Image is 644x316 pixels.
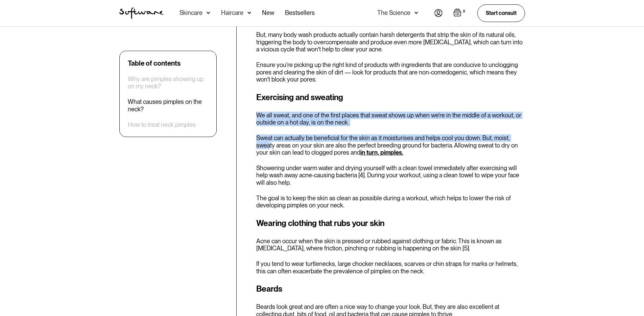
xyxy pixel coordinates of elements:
[256,61,525,83] p: Ensure you're picking up the right kind of products with ingredients that are conducive to unclog...
[256,112,525,126] p: We all sweat, and one of the first places that sweat shows up when we're in the middle of a worko...
[128,121,196,129] a: How to treat neck pimples
[256,164,525,186] p: Showering under warm water and drying yourself with a clean towel immediately after exercising wi...
[461,8,467,15] div: 0
[119,7,163,19] a: home
[256,91,525,104] h3: Exercising and sweating
[128,98,208,113] a: What causes pimples on the neck?
[360,149,403,156] a: in turn, pimples.
[247,9,251,16] img: arrow down
[221,9,243,16] div: Haircare
[119,7,163,19] img: Software Logo
[453,8,467,18] a: Open empty cart
[256,134,525,156] p: Sweat can actually be beneficial for the skin as it moisturises and helps cool you down. But, moi...
[180,9,202,16] div: Skincare
[128,75,208,90] a: Why are pimples showing up on my neck?
[477,4,525,22] a: Start consult
[128,59,181,67] div: Table of contents
[207,9,210,16] img: arrow down
[414,9,418,16] img: arrow down
[256,238,525,252] p: Acne can occur when the skin is pressed or rubbed against clothing or fabric. This is known as [M...
[256,31,525,53] p: But, many body wash products actually contain harsh detergents that strip the skin of its natural...
[377,9,410,16] div: The Science
[256,283,525,295] h3: Beards
[256,260,525,275] p: If you tend to wear turtlenecks, large chocker necklaces, scarves or chin straps for marks or hel...
[256,195,525,209] p: The goal is to keep the skin as clean as possible during a workout, which helps to lower the risk...
[256,217,525,229] h3: Wearing clothing that rubs your skin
